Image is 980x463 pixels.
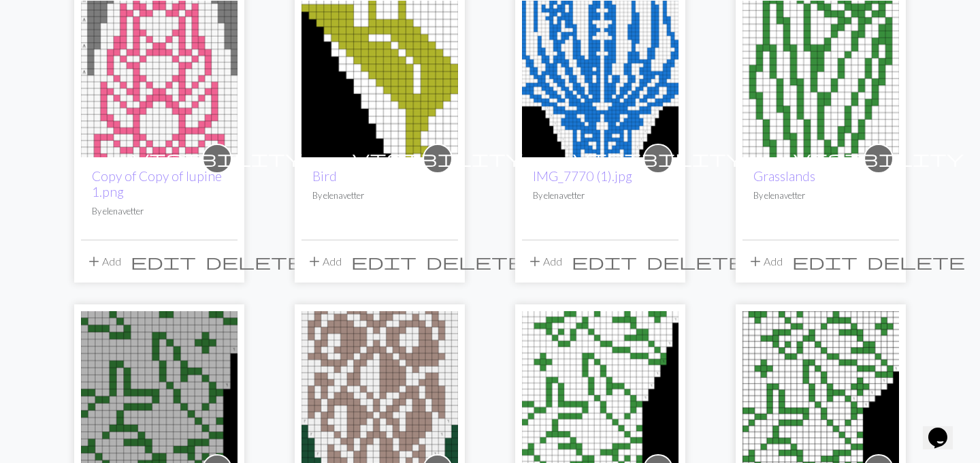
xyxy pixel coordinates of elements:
i: private [132,145,302,172]
span: visibility [573,148,743,169]
a: Grasslands [753,168,815,184]
i: private [353,145,523,172]
span: add [747,252,764,271]
span: edit [351,252,416,271]
span: edit [131,252,196,271]
p: By elenavetter [92,205,227,218]
a: geo pinecone.jpeg [301,381,458,394]
button: Delete [862,249,970,274]
span: visibility [132,148,302,169]
button: Edit [346,249,421,274]
iframe: chat widget [923,409,966,449]
a: IMG_7770 (1).jpg [522,71,679,84]
span: delete [867,252,965,271]
span: add [527,252,543,271]
i: private [794,145,964,172]
a: lupine 1.png [81,71,238,84]
a: Grasslands [742,71,899,84]
i: Edit [792,253,857,270]
i: Edit [572,253,637,270]
a: Bird [312,168,337,184]
img: Bird [301,1,458,157]
a: Bird [301,71,458,84]
i: Edit [351,253,416,270]
i: private [573,145,743,172]
p: By elenavetter [753,189,888,202]
button: Delete [421,249,529,274]
img: lupine 1.png [81,1,238,157]
button: Edit [567,249,642,274]
button: Add [81,249,126,274]
button: Edit [787,249,862,274]
p: By elenavetter [533,189,668,202]
button: Add [742,249,787,274]
a: TTTS first draft [81,381,238,394]
a: IMG_7770 (1).jpg [533,168,632,184]
button: Delete [201,249,308,274]
button: Delete [642,249,749,274]
span: add [306,252,323,271]
span: delete [647,252,745,271]
span: edit [792,252,857,271]
img: IMG_7770 (1).jpg [522,1,679,157]
button: Add [301,249,346,274]
p: By elenavetter [312,189,447,202]
span: add [86,252,102,271]
span: visibility [353,148,523,169]
button: Edit [126,249,201,274]
span: delete [206,252,304,271]
span: edit [572,252,637,271]
span: delete [426,252,524,271]
a: TTTS first draft [742,381,899,394]
span: visibility [794,148,964,169]
button: Add [522,249,567,274]
a: Copy of Copy of lupine 1.png [92,168,222,199]
img: Grasslands [742,1,899,157]
a: TTTS first draft [522,381,679,394]
i: Edit [131,253,196,270]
